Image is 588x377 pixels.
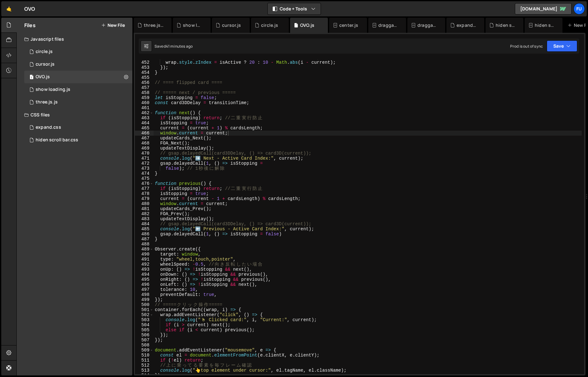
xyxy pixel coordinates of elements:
[135,277,154,282] div: 495
[135,141,154,146] div: 468
[135,151,154,156] div: 470
[135,110,154,115] div: 462
[135,327,154,333] div: 505
[135,70,154,75] div: 454
[417,22,438,28] div: draggable using Observer.css
[135,312,154,317] div: 502
[135,191,154,196] div: 478
[135,131,154,136] div: 466
[268,3,321,15] button: Code + Tools
[135,65,154,70] div: 453
[573,3,585,15] a: Fu
[36,99,58,105] div: three.js.js
[135,126,154,131] div: 465
[135,333,154,338] div: 506
[135,181,154,186] div: 476
[135,282,154,287] div: 496
[135,292,154,297] div: 498
[457,22,477,28] div: expand.css
[154,44,193,49] div: Saved
[166,44,193,49] div: 41 minutes ago
[135,338,154,343] div: 507
[135,85,154,90] div: 457
[1,1,17,16] a: 🤙
[135,247,154,252] div: 489
[36,137,78,143] div: hiden scroll bar.css
[24,22,36,29] h2: Files
[36,49,53,55] div: circle.js
[24,45,135,58] div: circle.js
[17,109,132,121] div: CSS files
[547,40,577,52] button: Save
[135,257,154,262] div: 491
[30,75,33,80] span: 1
[135,262,154,267] div: 492
[135,196,154,201] div: 479
[135,206,154,211] div: 481
[261,22,278,28] div: circle.js
[378,22,399,28] div: draggable, scrollable.js
[135,322,154,327] div: 504
[183,22,203,28] div: show loading.js
[135,115,154,121] div: 463
[135,201,154,206] div: 480
[535,22,555,28] div: hiden scroll bar.css
[135,307,154,312] div: 501
[135,317,154,322] div: 503
[135,252,154,257] div: 490
[135,363,154,368] div: 512
[135,272,154,277] div: 494
[135,211,154,216] div: 482
[24,71,135,83] div: OVO.js
[135,353,154,358] div: 510
[135,186,154,191] div: 477
[135,146,154,151] div: 469
[515,3,572,15] a: [DOMAIN_NAME]
[135,121,154,126] div: 464
[300,22,314,28] div: OVO.js
[135,161,154,166] div: 472
[24,83,135,96] div: 17267/48011.js
[135,358,154,363] div: 511
[135,75,154,80] div: 455
[339,22,358,28] div: center.js
[24,134,135,146] div: 17267/47816.css
[24,96,135,109] div: three.js.js
[135,90,154,95] div: 458
[135,60,154,65] div: 452
[135,368,154,373] div: 513
[135,348,154,353] div: 509
[135,221,154,227] div: 484
[144,22,164,28] div: three.js.js
[135,287,154,292] div: 497
[135,343,154,348] div: 508
[135,136,154,141] div: 467
[135,302,154,307] div: 500
[135,232,154,237] div: 486
[135,100,154,105] div: 460
[510,44,543,49] div: Prod is out of sync
[36,74,50,80] div: OVO.js
[135,171,154,176] div: 474
[36,87,70,92] div: show loading.js
[135,156,154,161] div: 471
[36,62,55,67] div: cursor.js
[135,242,154,247] div: 488
[135,237,154,242] div: 487
[135,176,154,181] div: 475
[135,227,154,232] div: 485
[135,95,154,100] div: 459
[222,22,241,28] div: cursor.js
[36,125,61,130] div: expand.css
[17,33,132,45] div: Javascript files
[135,297,154,302] div: 499
[101,23,125,28] button: New File
[24,58,135,71] div: 17267/48012.js
[135,80,154,85] div: 456
[135,166,154,171] div: 473
[135,216,154,221] div: 483
[24,5,35,13] div: OVO
[496,22,516,28] div: hiden scroll bar.css
[135,105,154,110] div: 461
